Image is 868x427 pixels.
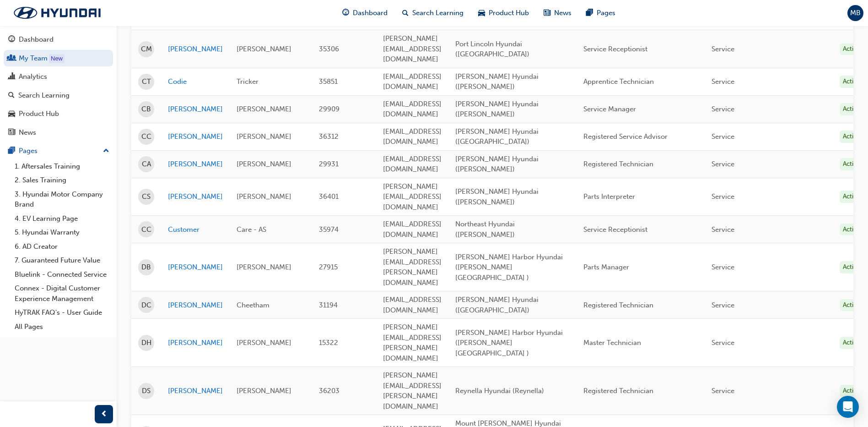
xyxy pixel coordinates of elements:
span: people-icon [8,55,15,63]
span: DS [142,386,151,396]
span: [PERSON_NAME][EMAIL_ADDRESS][PERSON_NAME][DOMAIN_NAME] [383,323,442,362]
span: [PERSON_NAME] [237,45,291,53]
div: Tooltip anchor [49,54,65,63]
span: Master Technician [583,339,641,347]
a: search-iconSearch Learning [395,4,471,22]
span: Service [712,45,734,53]
div: Active [840,261,863,274]
a: Analytics [4,68,113,85]
a: news-iconNews [536,4,579,22]
a: [PERSON_NAME] [168,192,223,202]
span: pages-icon [586,7,593,19]
span: 29931 [319,160,339,168]
a: 3. Hyundai Motor Company Brand [11,187,113,212]
div: Dashboard [19,34,54,45]
span: 36312 [319,132,339,141]
span: [PERSON_NAME] Hyundai ([GEOGRAPHIC_DATA]) [455,296,539,314]
a: Codie [168,77,223,87]
div: Active [840,43,863,55]
span: Northeast Hyundai ([PERSON_NAME]) [455,220,515,239]
span: Care - AS [237,225,266,234]
a: 4. EV Learning Page [11,212,113,226]
a: 5. Hyundai Warranty [11,225,113,240]
span: Service [712,160,734,168]
a: All Pages [11,320,113,334]
a: 2. Sales Training [11,173,113,187]
span: DC [141,300,151,311]
span: Cheetham [237,301,270,309]
span: news-icon [544,7,550,19]
span: CC [141,224,151,235]
a: My Team [4,50,113,67]
span: [EMAIL_ADDRESS][DOMAIN_NAME] [383,127,442,146]
div: Search Learning [18,90,70,101]
span: Registered Technician [583,160,653,168]
span: 35851 [319,77,338,86]
span: Registered Service Advisor [583,132,668,141]
span: [PERSON_NAME] [237,263,291,271]
span: [EMAIL_ADDRESS][DOMAIN_NAME] [383,220,442,239]
span: [PERSON_NAME] [237,132,291,141]
span: [PERSON_NAME] [237,160,291,168]
button: Pages [4,142,113,159]
span: Service [712,301,734,309]
a: [PERSON_NAME] [168,159,223,170]
span: [PERSON_NAME][EMAIL_ADDRESS][PERSON_NAME][DOMAIN_NAME] [383,247,442,287]
span: up-icon [103,145,109,157]
span: search-icon [8,92,15,100]
a: pages-iconPages [579,4,623,22]
span: CT [142,77,151,87]
span: car-icon [478,7,485,19]
span: Service [712,77,734,86]
div: Active [840,337,863,349]
span: Port Lincoln Hyundai ([GEOGRAPHIC_DATA]) [455,40,529,59]
div: Product Hub [19,109,59,119]
div: Active [840,103,863,115]
a: Bluelink - Connected Service [11,268,113,282]
span: [PERSON_NAME] Hyundai ([PERSON_NAME]) [455,72,539,91]
a: [PERSON_NAME] [168,44,223,55]
span: MB [850,8,861,18]
span: Service Receptionist [583,45,647,53]
span: Product Hub [489,8,529,18]
span: [PERSON_NAME] [237,105,291,113]
div: Active [840,76,863,88]
span: [PERSON_NAME] Hyundai ([GEOGRAPHIC_DATA]) [455,127,539,146]
span: 31194 [319,301,338,309]
span: CB [141,104,151,115]
span: News [554,8,571,18]
span: Dashboard [353,8,388,18]
a: Product Hub [4,105,113,122]
div: Active [840,385,863,397]
div: Pages [19,146,38,156]
span: [PERSON_NAME][EMAIL_ADDRESS][DOMAIN_NAME] [383,34,442,63]
div: Active [840,224,863,236]
div: Active [840,191,863,203]
a: [PERSON_NAME] [168,338,223,348]
span: [EMAIL_ADDRESS][DOMAIN_NAME] [383,100,442,119]
span: DB [141,262,151,273]
a: Trak [5,3,110,22]
div: Analytics [19,71,47,82]
span: 27915 [319,263,338,271]
div: Active [840,299,863,312]
span: Parts Interpreter [583,192,635,201]
div: Active [840,131,863,143]
span: Service [712,192,734,201]
span: CM [141,44,152,55]
button: DashboardMy TeamAnalyticsSearch LearningProduct HubNews [4,29,113,142]
span: [PERSON_NAME] [237,387,291,395]
span: 29909 [319,105,340,113]
span: Registered Technician [583,301,653,309]
span: Search Learning [412,8,464,18]
a: guage-iconDashboard [335,4,395,22]
span: 35306 [319,45,339,53]
span: [PERSON_NAME] Harbor Hyundai ([PERSON_NAME][GEOGRAPHIC_DATA] ) [455,253,563,282]
div: Active [840,158,863,170]
span: CC [141,131,151,142]
span: Service [712,339,734,347]
a: HyTRAK FAQ's - User Guide [11,306,113,320]
span: [EMAIL_ADDRESS][DOMAIN_NAME] [383,155,442,174]
a: Search Learning [4,87,113,104]
a: [PERSON_NAME] [168,300,223,311]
